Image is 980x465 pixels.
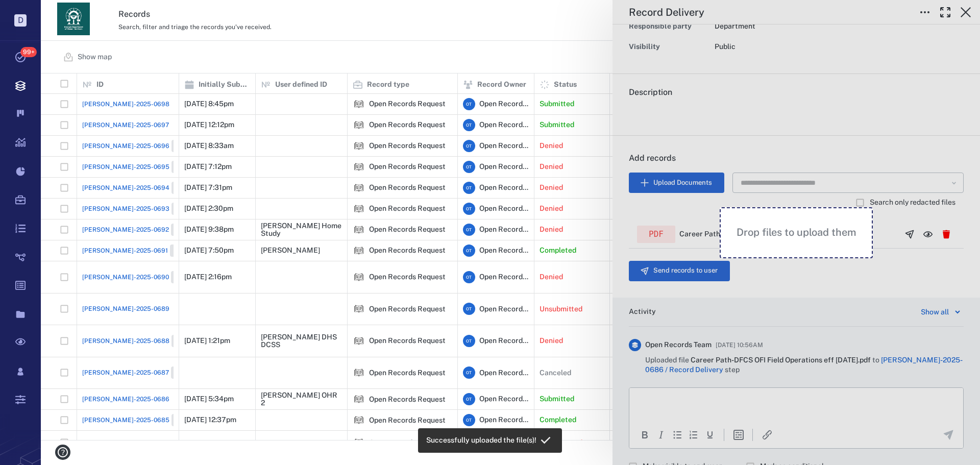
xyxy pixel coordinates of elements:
[426,431,536,450] div: Successfully uploaded the file(s)!
[23,7,44,16] span: Help
[737,226,856,238] span: Drop files to upload them
[8,8,326,17] body: Rich Text Area. Press ALT-0 for help.
[20,47,37,57] span: 99+
[14,14,27,27] p: D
